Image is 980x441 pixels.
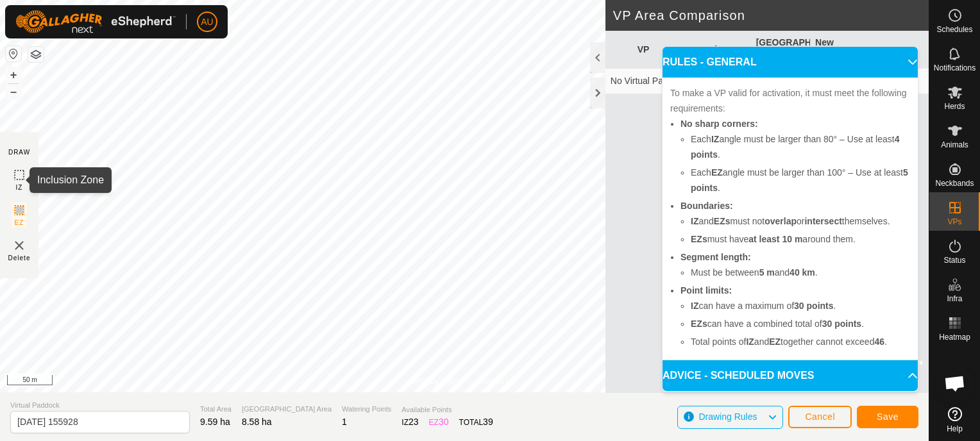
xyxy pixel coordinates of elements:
[670,88,907,113] span: To make a VP valid for activation, it must meet the following requirements:
[242,417,272,427] span: 8.58 ha
[746,337,754,347] b: IZ
[439,417,449,427] span: 30
[765,216,797,226] b: overlap
[15,218,24,228] span: EZ
[483,417,493,427] span: 39
[790,267,815,278] b: 40 km
[794,301,833,311] b: 30 points
[691,131,910,162] li: Each angle must be larger than 80° – Use at least .
[201,15,213,29] span: AU
[409,417,419,427] span: 23
[698,412,757,422] span: Drawing Rules
[8,147,30,157] div: DRAW
[714,216,731,226] b: EZs
[200,404,232,415] span: Total Area
[943,256,965,264] span: Status
[934,64,976,72] span: Notifications
[342,417,347,427] span: 1
[477,376,515,387] a: Contact Us
[939,333,970,341] span: Heatmap
[28,47,44,62] button: Map Layers
[16,183,23,192] span: IZ
[12,238,27,253] img: VP
[663,78,918,360] p-accordion-content: RULES - GENERAL
[663,360,918,391] p-accordion-header: ADVICE - SCHEDULED MOVES
[691,213,910,229] li: and must not or themselves.
[947,295,962,303] span: Infra
[877,412,899,422] span: Save
[944,103,965,110] span: Herds
[6,84,21,99] button: –
[874,337,884,347] b: 46
[691,234,707,244] b: EZs
[401,404,493,415] span: Available Points
[936,26,972,33] span: Schedules
[759,267,775,278] b: 5 m
[6,46,21,62] button: Reset Map
[680,201,733,211] b: Boundaries:
[429,415,449,429] div: EZ
[242,404,332,415] span: [GEOGRAPHIC_DATA] Area
[947,425,963,433] span: Help
[10,400,190,411] span: Virtual Paddock
[680,119,758,129] b: No sharp corners:
[663,47,918,78] p-accordion-header: RULES - GENERAL
[857,406,918,428] button: Save
[935,179,974,187] span: Neckbands
[769,337,781,347] b: EZ
[822,319,861,329] b: 30 points
[680,252,751,262] b: Segment length:
[691,316,910,331] li: can have a combined total of .
[691,31,750,69] th: Herd
[691,167,908,193] b: 5 points
[8,253,31,263] span: Delete
[711,167,723,178] b: EZ
[663,54,757,70] span: RULES - GENERAL
[200,417,230,427] span: 9.59 ha
[711,134,719,144] b: IZ
[691,231,910,247] li: must have around them.
[605,69,929,94] td: No Virtual Paddocks yet, now.
[691,216,698,226] b: IZ
[6,67,21,83] button: +
[691,319,707,329] b: EZs
[15,10,176,33] img: Gallagher Logo
[691,298,910,313] li: can have a maximum of .
[788,406,852,428] button: Cancel
[459,415,493,429] div: TOTAL
[342,404,391,415] span: Watering Points
[691,334,910,349] li: Total points of and together cannot exceed .
[929,402,980,438] a: Help
[810,31,869,69] th: New Allocation
[805,412,835,422] span: Cancel
[941,141,968,149] span: Animals
[691,134,900,160] b: 4 points
[691,301,698,311] b: IZ
[680,285,732,295] b: Point limits:
[691,165,910,196] li: Each angle must be larger than 100° – Use at least .
[401,415,418,429] div: IZ
[632,31,691,69] th: VP
[691,265,910,280] li: Must be between and .
[748,234,802,244] b: at least 10 m
[663,368,814,383] span: ADVICE - SCHEDULED MOVES
[936,364,974,403] div: Open chat
[947,218,961,226] span: VPs
[804,216,841,226] b: intersect
[751,31,810,69] th: [GEOGRAPHIC_DATA] Area
[613,8,929,23] h2: VP Area Comparison
[414,376,462,387] a: Privacy Policy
